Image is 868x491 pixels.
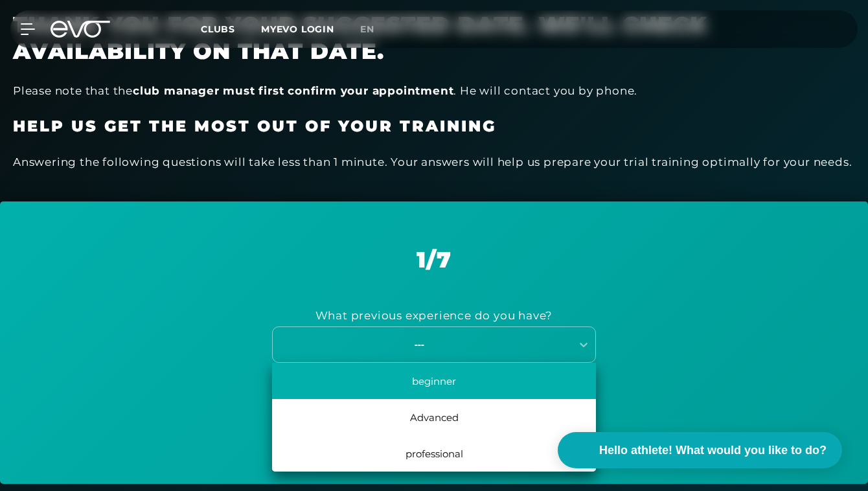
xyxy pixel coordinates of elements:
[417,246,426,273] font: 1
[453,84,637,97] font: . He will contact you by phone.
[437,246,451,273] font: 7
[201,23,261,35] a: Clubs
[13,155,852,168] font: Answering the following questions will take less than 1 minute. Your answers will help us prepare...
[558,432,842,468] button: Hello athlete! What would you like to do?
[426,246,437,273] font: /
[360,23,374,35] font: en
[415,337,424,350] font: ---
[315,309,553,322] font: What previous experience do you have?
[599,444,827,457] font: Hello athlete! What would you like to do?
[201,23,235,35] font: Clubs
[261,23,334,35] a: MYEVO LOGIN
[360,22,390,37] a: en
[405,448,463,460] font: professional
[133,84,453,97] font: club manager must first confirm your appointment
[13,117,496,135] font: Help us get the most out of your training
[412,375,456,387] font: beginner
[410,411,459,424] font: Advanced
[13,84,133,97] font: Please note that the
